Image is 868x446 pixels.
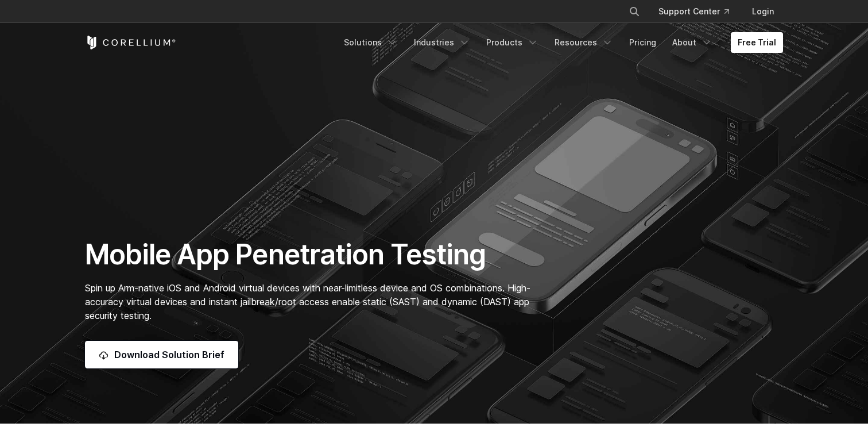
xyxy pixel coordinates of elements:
div: Navigation Menu [615,1,783,22]
h1: Mobile App Penetration Testing [85,237,542,272]
a: Support Center [649,1,738,22]
a: Products [479,32,545,53]
div: Navigation Menu [337,32,783,53]
a: Login [743,1,783,22]
a: Industries [407,32,477,53]
span: Spin up Arm-native iOS and Android virtual devices with near-limitless device and OS combinations... [85,282,530,321]
a: Resources [548,32,620,53]
span: Download Solution Brief [114,348,224,362]
a: About [665,32,719,53]
a: Free Trial [731,32,783,53]
a: Pricing [622,32,663,53]
a: Solutions [337,32,405,53]
a: Download Solution Brief [85,341,238,368]
a: Corellium Home [85,36,176,49]
button: Search [624,1,645,22]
